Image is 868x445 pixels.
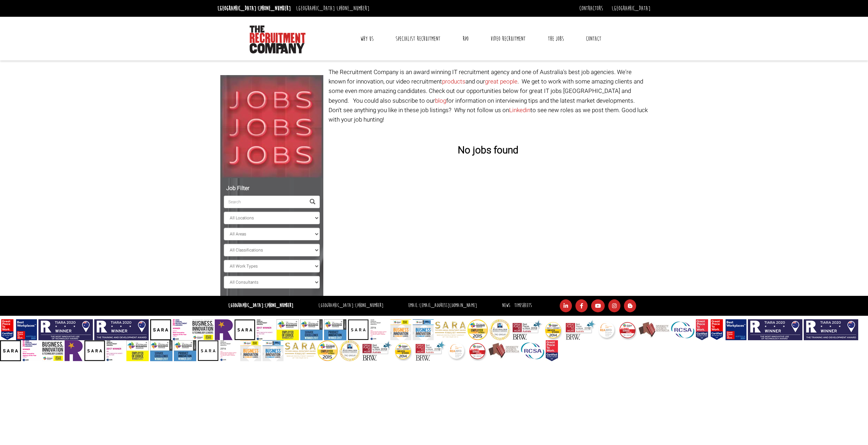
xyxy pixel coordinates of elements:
[581,30,606,48] a: Contact
[337,5,369,12] a: [PHONE_NUMBER]
[579,5,603,12] a: Contractors
[442,77,465,86] a: products
[220,75,323,178] img: Jobs, Jobs, Jobs
[502,302,510,309] a: News
[294,3,371,14] li: [GEOGRAPHIC_DATA]:
[216,3,293,14] li: [GEOGRAPHIC_DATA]:
[485,77,517,86] a: great people
[355,30,379,48] a: Why Us
[224,185,320,192] h5: Job Filter
[329,145,648,156] h3: No jobs found
[317,301,385,311] li: [GEOGRAPHIC_DATA]:
[457,30,474,48] a: RPO
[435,96,446,105] a: blog
[543,30,569,48] a: The Jobs
[228,302,293,309] strong: [GEOGRAPHIC_DATA]:
[265,302,293,309] a: [PHONE_NUMBER]
[355,302,383,309] a: [PHONE_NUMBER]
[485,30,531,48] a: Video Recruitment
[390,30,446,48] a: Specialist Recruitment
[509,106,530,115] a: Linkedin
[258,5,291,12] a: [PHONE_NUMBER]
[612,5,650,12] a: [GEOGRAPHIC_DATA]
[250,25,306,53] img: The Recruitment Company
[224,196,306,208] input: Search
[329,67,648,124] p: The Recruitment Company is an award winning IT recruitment agency and one of Australia's best job...
[514,302,532,309] a: Timesheets
[419,302,477,309] a: [EMAIL_ADDRESS][DOMAIN_NAME]
[406,301,479,311] li: Email:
